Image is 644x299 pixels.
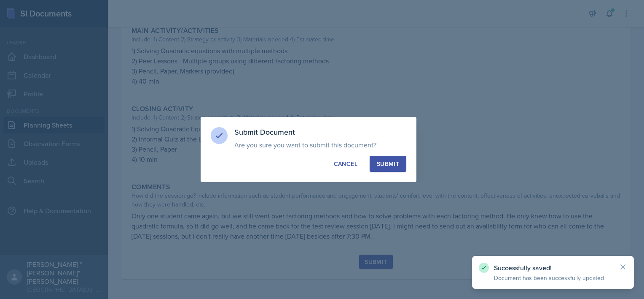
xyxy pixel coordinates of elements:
[327,156,365,172] button: Cancel
[370,156,406,172] button: Submit
[377,160,399,168] div: Submit
[234,127,406,137] h3: Submit Document
[494,274,612,282] p: Document has been successfully updated
[234,141,406,149] p: Are you sure you want to submit this document?
[334,160,357,168] div: Cancel
[494,264,612,272] p: Successfully saved!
